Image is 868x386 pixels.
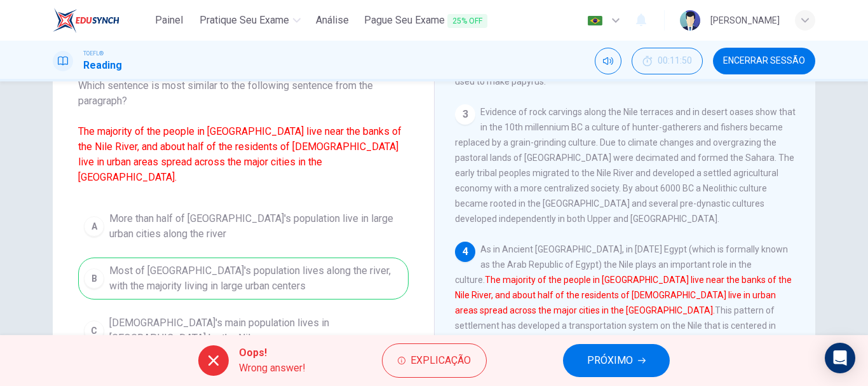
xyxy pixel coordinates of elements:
button: 00:11:50 [632,48,703,74]
span: Explicação [410,352,471,369]
span: PRÓXIMO [587,352,633,369]
div: 4 [455,242,475,262]
h1: Reading [83,58,122,73]
span: 00:11:50 [658,56,692,66]
span: Which sentence is most similar to the following sentence from the paragraph? [78,78,409,185]
img: Profile picture [680,10,700,31]
span: Oops! [239,345,306,361]
button: Encerrar Sessão [713,48,815,74]
span: Pratique seu exame [200,13,289,28]
span: TOEFL® [83,49,104,58]
span: Encerrar Sessão [723,56,805,66]
span: Evidence of rock carvings along the Nile terraces and in desert oases show that in the 10th mille... [455,107,796,224]
span: As in Ancient [GEOGRAPHIC_DATA], in [DATE] Egypt (which is formally known as the Arab Republic of... [455,244,792,346]
a: EduSynch logo [53,8,149,33]
div: Esconder [632,48,703,74]
div: [PERSON_NAME] [710,13,780,28]
button: Análise [311,9,354,32]
span: Painel [155,13,183,28]
button: Painel [149,9,189,32]
button: Pratique seu exame [194,9,306,32]
div: Silenciar [595,48,621,74]
div: 3 [455,104,475,125]
span: Pague Seu Exame [364,13,487,29]
span: Wrong answer! [239,361,306,376]
button: Pague Seu Exame25% OFF [359,9,492,32]
font: The majority of the people in [GEOGRAPHIC_DATA] live near the banks of the Nile River, and about ... [455,275,792,315]
img: pt [587,16,603,25]
span: 25% OFF [447,14,487,28]
button: PRÓXIMO [563,344,670,377]
font: The majority of the people in [GEOGRAPHIC_DATA] live near the banks of the Nile River, and about ... [78,125,402,183]
div: Open Intercom Messenger [825,343,855,373]
button: Explicação [382,343,487,378]
img: EduSynch logo [53,8,119,33]
span: Análise [316,13,349,28]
